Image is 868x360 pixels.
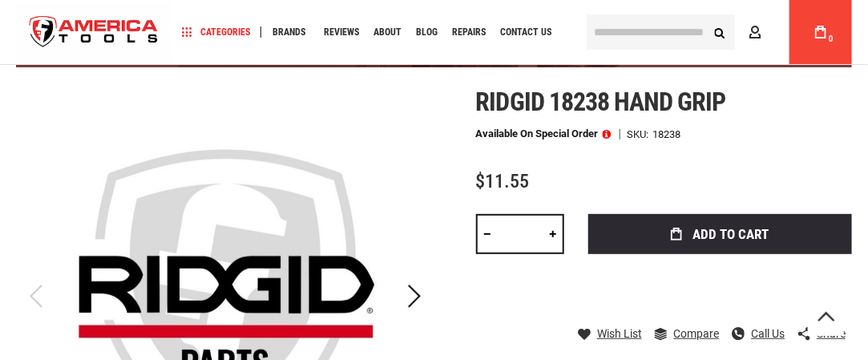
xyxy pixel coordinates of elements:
[476,128,612,140] p: Available on Special Order
[628,129,653,140] strong: SKU
[273,27,305,37] span: Brands
[476,170,530,192] span: $11.55
[704,17,735,47] button: Search
[578,326,642,341] a: Wish List
[817,328,846,339] span: Share
[182,26,250,38] span: Categories
[655,326,720,341] a: Compare
[597,328,642,339] span: Wish List
[324,27,359,37] span: Reviews
[265,22,313,43] a: Brands
[16,2,172,63] a: store logo
[751,328,785,339] span: Call Us
[366,22,409,43] a: About
[692,228,769,241] span: Add to Cart
[317,22,366,43] a: Reviews
[16,2,172,63] img: America Tools
[829,34,834,43] span: 0
[674,328,720,339] span: Compare
[452,27,486,37] span: Repairs
[373,27,402,37] span: About
[588,214,852,254] button: Add to Cart
[585,259,855,265] iframe: Secure express checkout frame
[476,87,726,117] span: Ridgid 18238 hand grip
[416,27,438,37] span: Blog
[500,27,551,37] span: Contact Us
[493,22,559,43] a: Contact Us
[445,22,493,43] a: Repairs
[653,129,681,140] div: 18238
[732,326,785,341] a: Call Us
[409,22,445,43] a: Blog
[175,22,257,43] a: Categories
